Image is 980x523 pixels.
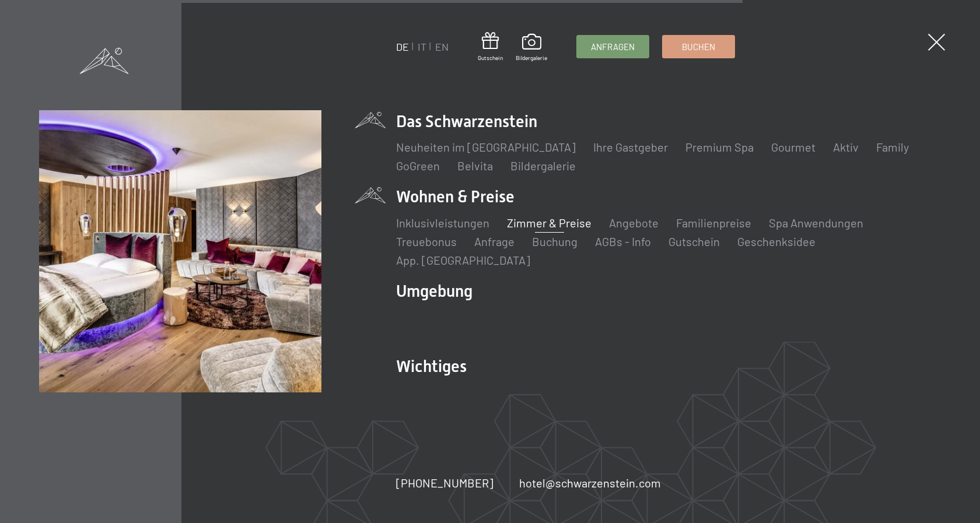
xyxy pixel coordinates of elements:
[516,54,547,62] span: Bildergalerie
[418,40,426,53] a: IT
[609,216,659,230] a: Angebote
[396,140,576,154] a: Neuheiten im [GEOGRAPHIC_DATA]
[769,216,863,230] a: Spa Anwendungen
[396,253,530,267] a: App. [GEOGRAPHIC_DATA]
[737,234,815,248] a: Geschenksidee
[396,40,409,53] a: DE
[478,54,503,62] span: Gutschein
[593,140,668,154] a: Ihre Gastgeber
[435,40,449,53] a: EN
[676,216,751,230] a: Familienpreise
[478,32,503,62] a: Gutschein
[396,216,489,230] a: Inklusivleistungen
[771,140,815,154] a: Gourmet
[577,36,649,58] a: Anfragen
[519,475,661,491] a: hotel@schwarzenstein.com
[876,140,909,154] a: Family
[457,159,493,173] a: Belvita
[474,234,514,248] a: Anfrage
[396,476,494,490] span: [PHONE_NUMBER]
[663,36,734,58] a: Buchen
[396,159,440,173] a: GoGreen
[833,140,859,154] a: Aktiv
[396,234,457,248] a: Treuebonus
[396,475,494,491] a: [PHONE_NUMBER]
[507,216,591,230] a: Zimmer & Preise
[668,234,720,248] a: Gutschein
[591,41,635,53] span: Anfragen
[595,234,651,248] a: AGBs - Info
[682,41,715,53] span: Buchen
[532,234,577,248] a: Buchung
[685,140,754,154] a: Premium Spa
[510,159,576,173] a: Bildergalerie
[516,34,547,62] a: Bildergalerie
